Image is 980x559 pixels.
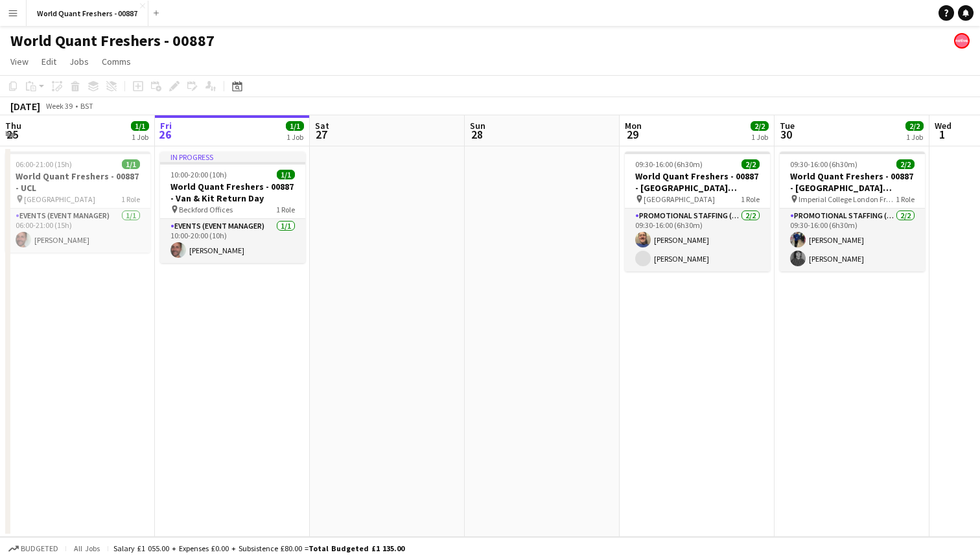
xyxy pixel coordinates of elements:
h3: World Quant Freshers - 00887 - [GEOGRAPHIC_DATA] Freshers Flyering [625,170,770,194]
span: 25 [3,127,21,142]
span: 1/1 [277,170,295,179]
span: Mon [625,120,642,131]
span: 1 Role [121,194,140,204]
div: 1 Job [286,132,303,142]
div: 1 Job [132,132,148,142]
app-job-card: 09:30-16:00 (6h30m)2/2World Quant Freshers - 00887 - [GEOGRAPHIC_DATA] London Flyering Imperial C... [780,152,925,271]
span: Edit [41,56,56,67]
a: Jobs [64,53,94,70]
span: Fri [160,120,172,131]
span: 2/2 [751,121,769,131]
app-card-role: Promotional Staffing (Brand Ambassadors)2/209:30-16:00 (6h30m)[PERSON_NAME][PERSON_NAME] [780,209,925,271]
app-job-card: 09:30-16:00 (6h30m)2/2World Quant Freshers - 00887 - [GEOGRAPHIC_DATA] Freshers Flyering [GEOGRAP... [625,152,770,271]
span: 1 Role [741,194,760,204]
div: 1 Job [906,132,923,142]
span: 09:30-16:00 (6h30m) [790,159,857,169]
a: Comms [97,53,136,70]
button: World Quant Freshers - 00887 [27,1,148,26]
span: 1/1 [122,159,140,169]
a: Edit [36,53,62,70]
span: Thu [5,120,21,131]
h3: World Quant Freshers - 00887 - [GEOGRAPHIC_DATA] London Flyering [780,170,925,194]
span: 27 [313,127,329,142]
span: View [10,56,29,67]
span: 1 [933,127,951,142]
span: 10:00-20:00 (10h) [170,170,227,179]
app-job-card: In progress10:00-20:00 (10h)1/1World Quant Freshers - 00887 - Van & Kit Return Day Beckford Offic... [160,152,305,263]
span: 09:30-16:00 (6h30m) [635,159,703,169]
a: View [5,53,34,70]
span: Beckford Offices [179,205,233,214]
span: Week 39 [43,101,75,111]
div: [DATE] [10,100,40,113]
span: 1/1 [286,121,304,131]
div: In progress [160,152,305,162]
app-card-role: Events (Event Manager)1/110:00-20:00 (10h)[PERSON_NAME] [160,219,305,263]
span: Sun [470,120,485,131]
span: Imperial College London Freshers [799,194,896,204]
h1: World Quant Freshers - 00887 [10,31,215,51]
div: Salary £1 055.00 + Expenses £0.00 + Subsistence £80.00 = [113,543,404,553]
span: Tue [780,120,795,131]
span: 28 [468,127,485,142]
span: 1 Role [276,205,295,214]
app-card-role: Events (Event Manager)1/106:00-21:00 (15h)[PERSON_NAME] [5,209,150,253]
span: 30 [778,127,795,142]
span: Wed [935,120,951,131]
span: 1/1 [131,121,149,131]
span: 2/2 [905,121,924,131]
span: 2/2 [896,159,915,169]
span: 29 [623,127,642,142]
h3: World Quant Freshers - 00887 - Van & Kit Return Day [160,181,305,204]
span: [GEOGRAPHIC_DATA] [644,194,715,204]
span: 1 Role [896,194,915,204]
div: 1 Job [751,132,768,142]
div: BST [80,101,93,111]
span: Budgeted [21,544,58,553]
h3: World Quant Freshers - 00887 - UCL [5,170,150,194]
app-job-card: 06:00-21:00 (15h)1/1World Quant Freshers - 00887 - UCL [GEOGRAPHIC_DATA]1 RoleEvents (Event Manag... [5,152,150,253]
app-card-role: Promotional Staffing (Brand Ambassadors)2/209:30-16:00 (6h30m)[PERSON_NAME][PERSON_NAME] [625,209,770,271]
span: All jobs [71,543,102,553]
span: 2/2 [741,159,760,169]
button: Budgeted [6,542,60,556]
span: Jobs [69,56,89,67]
app-user-avatar: native Staffing [954,33,970,49]
span: Comms [102,56,131,67]
span: [GEOGRAPHIC_DATA] [24,194,95,204]
span: Sat [315,120,329,131]
span: Total Budgeted £1 135.00 [309,543,404,553]
span: 26 [158,127,172,142]
span: 06:00-21:00 (15h) [16,159,72,169]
